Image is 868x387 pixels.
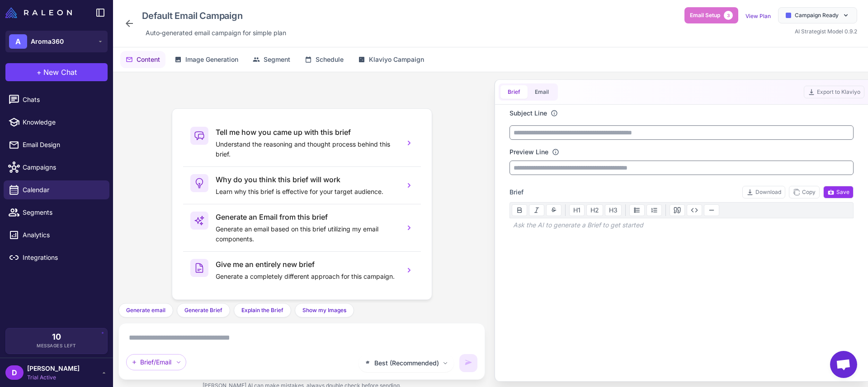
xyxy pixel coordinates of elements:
button: Copy [789,186,820,198]
span: AI Strategist Model 0.9.2 [795,28,857,35]
span: Integrations [23,253,102,263]
button: Brief [500,85,528,99]
span: Email Design [23,140,102,150]
span: Auto‑generated email campaign for simple plan [146,28,286,38]
span: Save [827,188,849,196]
button: Image Generation [169,51,244,68]
a: Raleon Logo [5,7,75,18]
span: [PERSON_NAME] [27,364,80,373]
a: Calendar [4,180,109,199]
p: Generate an email based on this brief utilizing my email components. [216,224,397,244]
button: Email [528,85,556,99]
span: Klaviyo Campaign [369,55,424,64]
span: Show my Images [302,306,346,314]
a: Chats [4,90,109,109]
h3: Tell me how you came up with this brief [216,127,397,138]
button: Export to Klaviyo [804,86,864,98]
h3: Why do you think this brief will work [216,174,397,185]
span: New Chat [43,67,77,78]
span: Messages Left [37,342,76,349]
span: Chats [23,95,102,105]
span: Knowledge [23,117,102,127]
a: Segments [4,203,109,222]
button: Generate email [118,303,173,318]
button: Segment [247,51,296,68]
span: 3 [724,11,733,20]
h3: Give me an entirely new brief [216,259,397,270]
span: Copy [793,188,816,196]
div: Click to edit description [142,26,290,40]
a: View Plan [745,13,771,19]
span: 10 [52,333,61,341]
button: Klaviyo Campaign [353,51,429,68]
p: Learn why this brief is effective for your target audience. [216,187,397,197]
span: Content [137,55,160,64]
button: H3 [605,204,622,216]
span: Campaign Ready [795,11,839,19]
span: Schedule [316,55,344,64]
span: Trial Active [27,373,80,382]
div: Click to edit campaign name [138,7,290,24]
button: H2 [586,204,603,216]
span: Calendar [23,185,102,195]
div: Open chat [830,351,857,378]
span: Campaigns [23,162,102,172]
img: Raleon Logo [5,7,72,18]
button: Generate Brief [177,303,230,318]
a: Campaigns [4,158,109,177]
button: H1 [569,204,585,216]
div: Brief/Email [126,354,186,370]
a: Email Design [4,135,109,154]
a: Analytics [4,226,109,244]
button: Download [742,186,785,198]
span: Best (Recommended) [374,358,439,368]
p: Understand the reasoning and thought process behind this brief. [216,139,397,159]
span: Explain the Brief [241,306,283,314]
h3: Generate an Email from this brief [216,212,397,222]
span: Aroma360 [31,37,64,46]
p: Generate a completely different approach for this campaign. [216,272,397,281]
button: Save [823,186,854,198]
button: Email Setup3 [684,7,738,23]
div: Ask the AI to generate a Brief to get started [509,218,854,232]
button: Best (Recommended) [359,354,454,372]
span: + [37,67,42,78]
span: Brief [509,187,524,197]
button: Schedule [299,51,349,68]
a: Integrations [4,248,109,267]
button: Explain the Brief [234,303,291,318]
button: +New Chat [5,63,108,81]
label: Subject Line [509,108,547,118]
div: D [5,365,24,380]
span: Segments [23,207,102,217]
a: Knowledge [4,113,109,132]
span: Email Setup [690,11,720,19]
button: AAroma360 [5,31,108,52]
span: Analytics [23,230,102,240]
span: Image Generation [185,55,238,64]
span: Generate Brief [184,306,222,314]
span: Generate email [126,306,165,314]
button: Show my Images [295,303,354,318]
span: Segment [264,55,290,64]
div: A [9,34,27,49]
label: Preview Line [509,147,548,157]
button: Content [120,51,165,68]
